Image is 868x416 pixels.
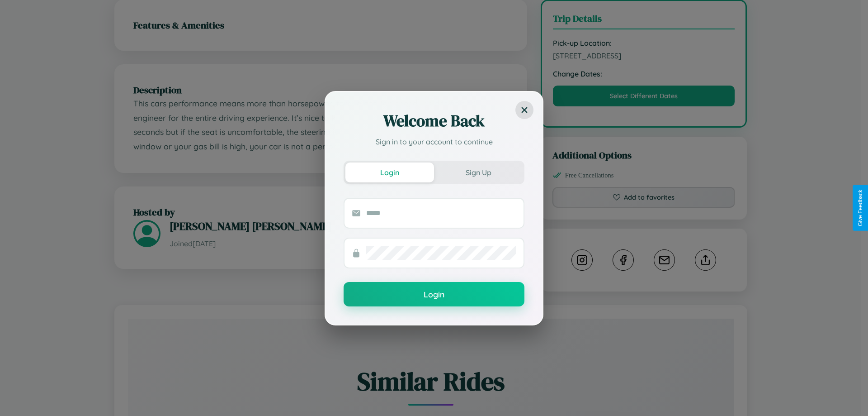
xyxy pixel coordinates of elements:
p: Sign in to your account to continue [344,136,524,147]
div: Give Feedback [857,190,863,226]
h2: Welcome Back [344,110,524,132]
button: Login [344,282,524,306]
button: Login [345,163,434,182]
button: Sign Up [434,163,523,182]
